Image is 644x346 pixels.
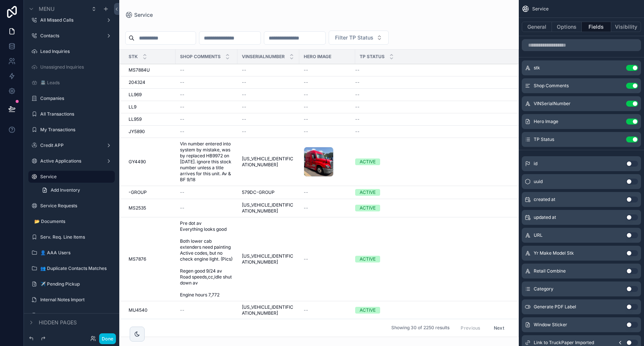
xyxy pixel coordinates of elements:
span: Generate PDF Label [534,304,576,310]
span: id [534,161,537,167]
label: Companies [40,95,110,101]
button: Fields [582,22,612,32]
span: TP Status [360,54,385,60]
span: Window Sticker [534,322,567,328]
span: Add Inventory [51,187,80,193]
label: All Missed Calls [40,17,100,23]
span: Shop Comments [180,54,221,60]
span: created at [534,196,555,202]
label: 📂 Documents [34,218,110,224]
span: TP Status [534,136,554,142]
span: Retail Combine [534,268,566,274]
span: VINSerialNumber [242,54,285,60]
a: Add Inventory [37,184,115,196]
label: Unassigned Inquiries [40,64,110,70]
label: 👤 AAA Users [40,250,110,256]
span: URL [534,232,543,238]
label: 👥 Duplicate Contacts Matches [40,265,110,271]
span: Service [532,6,549,12]
label: Credit APP [40,142,100,148]
label: Service [40,174,110,180]
label: Lead Inquiries [40,48,110,54]
span: Hero Image [304,54,331,60]
span: Stk [129,54,138,60]
label: Active Applications [40,158,100,164]
button: Options [552,22,582,32]
button: Visibility [611,22,641,32]
span: Hero Image [534,119,558,125]
span: uuid [534,179,543,185]
span: stk [534,65,540,71]
span: Shop Comments [534,83,569,89]
span: Hidden pages [39,319,77,326]
button: General [522,22,552,32]
button: Next [489,322,509,334]
label: 🚛 Inventory [40,312,100,318]
span: VINSerialNumber [534,101,571,107]
label: Service Requests [40,203,110,209]
label: Contacts [40,33,100,39]
span: Showing 30 of 2250 results [391,325,449,331]
label: Internal Notes Import [40,297,110,303]
label: ✈️ Pending Pickup [40,281,110,287]
label: All Transactions [40,111,110,117]
button: Done [99,333,116,344]
label: Serv. Req. Line Items [40,234,110,240]
span: Category [534,286,553,292]
span: Menu [39,5,54,13]
span: Yr Make Model Stk [534,250,574,256]
label: My Transactions [40,127,110,133]
span: updated at [534,214,556,220]
label: 📇 Leads [40,80,110,86]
